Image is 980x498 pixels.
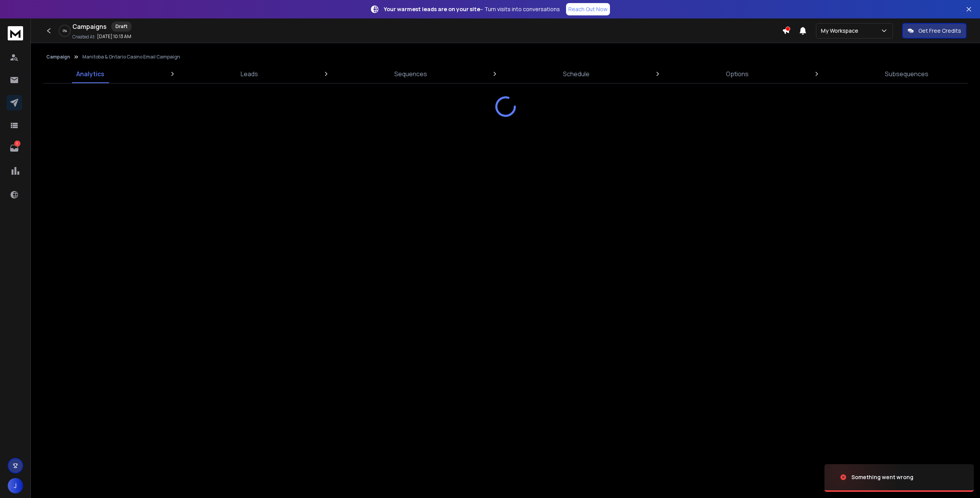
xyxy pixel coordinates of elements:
a: 1 [7,140,22,156]
a: Subsequences [880,65,933,83]
p: [DATE] 10:13 AM [97,33,131,40]
button: Campaign [46,54,70,60]
p: Reach Out Now [568,5,608,13]
div: Something went wrong [851,473,913,481]
img: image [824,456,901,498]
p: Analytics [76,69,104,79]
p: 1 [14,140,20,147]
button: J [8,478,23,493]
a: Options [721,65,753,83]
p: Manitoba & Ontario Casino Email Campaign [82,54,180,60]
strong: Your warmest leads are on your site [384,5,480,13]
a: Analytics [72,65,109,83]
a: Reach Out Now [566,3,610,15]
button: Get Free Credits [902,23,967,38]
div: Draft [111,22,132,32]
h1: Campaigns [72,22,107,31]
img: logo [8,26,23,40]
a: Sequences [390,65,432,83]
p: Schedule [563,69,590,79]
p: Subsequences [885,69,928,79]
p: 0 % [63,28,67,33]
p: Created At: [72,34,95,40]
p: My Workspace [821,27,861,35]
p: Options [726,69,749,79]
p: Sequences [394,69,427,79]
p: – Turn visits into conversations [384,5,560,13]
p: Get Free Credits [918,27,961,35]
a: Leads [236,65,263,83]
p: Leads [241,69,258,79]
a: Schedule [558,65,594,83]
